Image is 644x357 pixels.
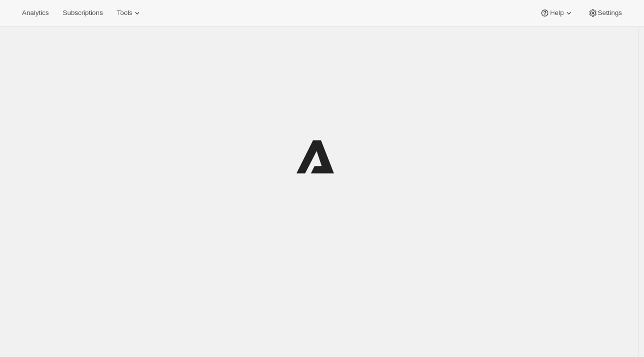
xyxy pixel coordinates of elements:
span: Help [550,9,563,17]
button: Tools [111,6,148,20]
span: Tools [117,9,132,17]
span: Settings [598,9,622,17]
button: Analytics [16,6,55,20]
button: Subscriptions [57,6,109,20]
span: Subscriptions [63,9,103,17]
button: Settings [582,6,628,20]
button: Help [534,6,579,20]
span: Analytics [22,9,49,17]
